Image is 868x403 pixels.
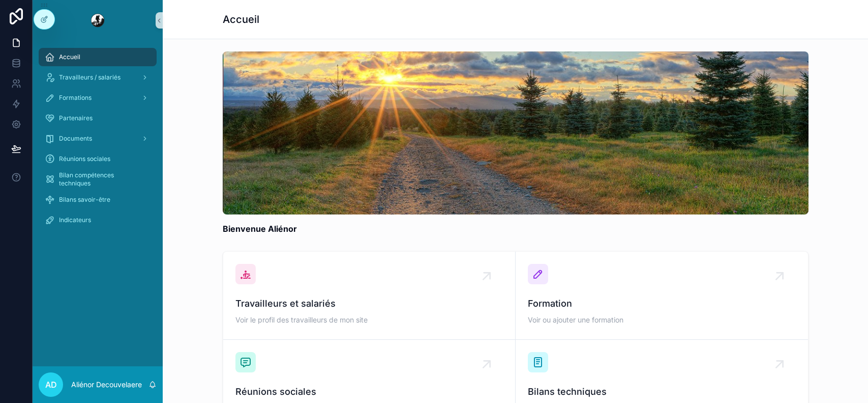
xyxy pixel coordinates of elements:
[223,12,259,26] h1: Accueil
[528,315,796,325] span: Voir ou ajouter une formation
[59,196,110,204] span: Bilans savoir-être
[39,48,157,66] a: Accueil
[33,41,163,243] div: scrollable content
[59,171,146,187] span: Bilan compétences techniques
[59,216,91,224] span: Indicateurs
[528,297,796,311] span: Formation
[39,170,157,189] a: Bilan compétences techniques
[39,68,157,87] a: Travailleurs / salariés
[223,252,516,340] a: Travailleurs et salariésVoir le profil des travailleurs de mon site
[39,89,157,107] a: Formations
[39,109,157,127] a: Partenaires
[59,155,110,163] span: Réunions sociales
[235,385,503,399] span: Réunions sociales
[39,150,157,168] a: Réunions sociales
[223,223,297,235] strong: Bienvenue Aliénor
[39,129,157,148] a: Documents
[59,73,121,82] span: Travailleurs / salariés
[528,385,796,399] span: Bilans techniques
[89,12,106,29] img: App logo
[71,380,142,390] p: Aliénor Decouvelaere
[59,53,80,61] span: Accueil
[516,252,808,340] a: FormationVoir ou ajouter une formation
[235,297,503,311] span: Travailleurs et salariés
[59,135,92,143] span: Documents
[39,191,157,209] a: Bilans savoir-être
[235,315,503,325] span: Voir le profil des travailleurs de mon site
[59,94,92,102] span: Formations
[59,114,93,122] span: Partenaires
[45,379,57,391] span: AD
[39,211,157,229] a: Indicateurs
